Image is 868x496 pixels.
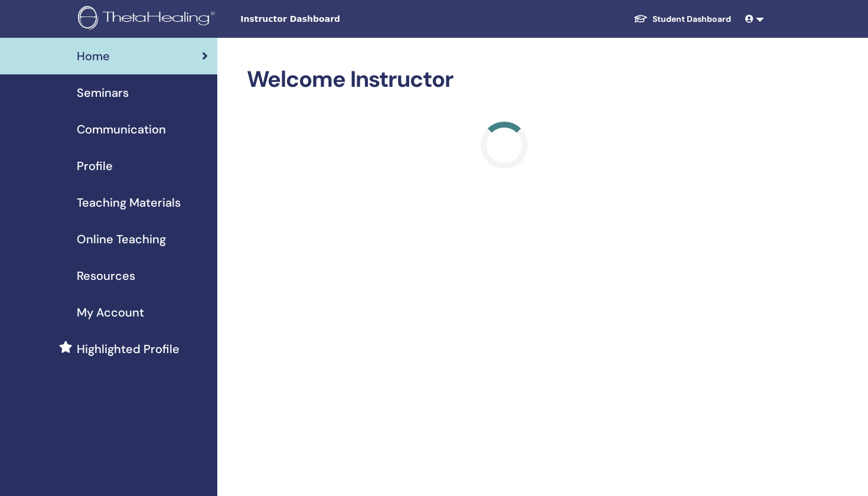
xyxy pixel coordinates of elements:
span: Profile [77,157,113,175]
span: Online Teaching [77,230,166,248]
a: Student Dashboard [624,8,740,30]
h2: Welcome Instructor [247,66,762,93]
span: Seminars [77,84,129,102]
img: logo.png [78,6,219,32]
span: Communication [77,120,166,138]
span: Resources [77,267,135,285]
span: Teaching Materials [77,194,181,211]
span: Instructor Dashboard [240,13,417,25]
img: graduation-cap-white.svg [634,14,648,24]
span: Home [77,47,110,65]
span: Highlighted Profile [77,340,180,358]
span: My Account [77,304,144,321]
